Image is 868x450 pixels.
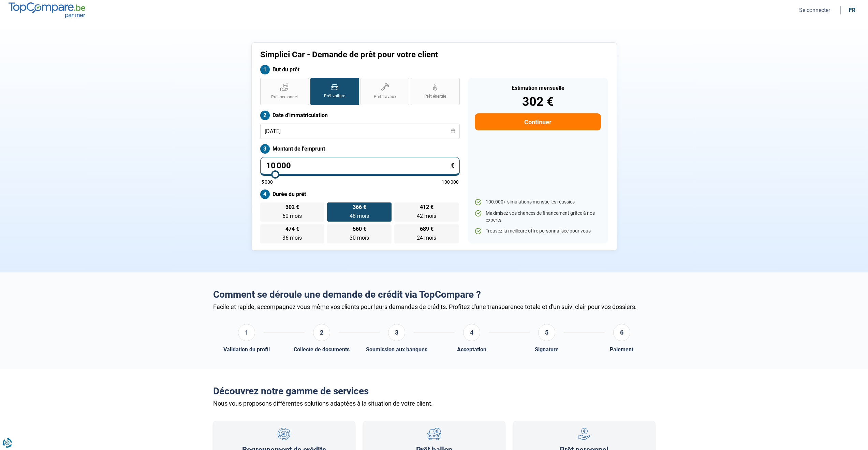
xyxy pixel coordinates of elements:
div: 1 [238,324,255,341]
span: Prêt énergie [424,94,446,99]
img: Regroupement de crédits [278,428,290,440]
button: Se connecter [797,6,832,14]
span: € [451,163,454,169]
span: 42 mois [417,213,436,219]
div: 5 [538,324,555,341]
span: 302 € [285,205,299,210]
label: Montant de l'emprunt [260,144,460,154]
input: jj/mm/aaaa [260,124,460,139]
span: 689 € [420,226,433,232]
div: 3 [388,324,405,341]
button: Continuer [475,113,601,130]
div: Nous vous proposons différentes solutions adaptées à la situation de votre client. [213,400,655,407]
li: Maximisez vos chances de financement grâce à nos experts [475,210,601,223]
div: Soumission aux banques [366,346,427,353]
h2: Comment se déroule une demande de crédit via TopCompare ? [213,289,655,300]
label: Durée du prêt [260,189,460,199]
label: Date d'immatriculation [260,111,460,120]
img: Prêt personnel [578,428,590,440]
div: Paiement [610,346,633,353]
span: 5 000 [261,180,273,184]
span: 412 € [420,205,433,210]
span: 48 mois [350,213,369,219]
li: Trouvez la meilleure offre personnalisée pour vous [475,228,601,235]
span: 366 € [353,205,366,210]
div: fr [849,7,855,13]
div: Facile et rapide, accompagnez vous même vos clients pour leurs demandes de crédits. Profitez d'un... [213,303,655,310]
div: 6 [613,324,630,341]
img: Prêt ballon [427,428,440,440]
div: Acceptation [457,346,486,353]
span: 30 mois [350,235,369,241]
span: 24 mois [417,235,436,241]
div: 4 [463,324,480,341]
h1: Simplici Car - Demande de prêt pour votre client [260,50,519,60]
span: 560 € [353,226,366,232]
span: 60 mois [282,213,302,219]
div: 2 [313,324,330,341]
div: Validation du profil [223,346,270,353]
div: Collecte de documents [294,346,350,353]
span: Prêt travaux [374,94,396,100]
label: But du prêt [260,65,460,74]
div: 302 € [475,96,601,108]
img: TopCompare.be [9,2,85,18]
li: 100.000+ simulations mensuelles réussies [475,199,601,206]
div: Estimation mensuelle [475,85,601,91]
span: 36 mois [282,235,302,241]
span: Prêt personnel [271,94,298,100]
span: 100 000 [442,180,459,184]
span: 474 € [285,226,299,232]
span: Prêt voiture [324,93,345,99]
div: Signature [535,346,559,353]
h2: Découvrez notre gamme de services [213,385,655,397]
